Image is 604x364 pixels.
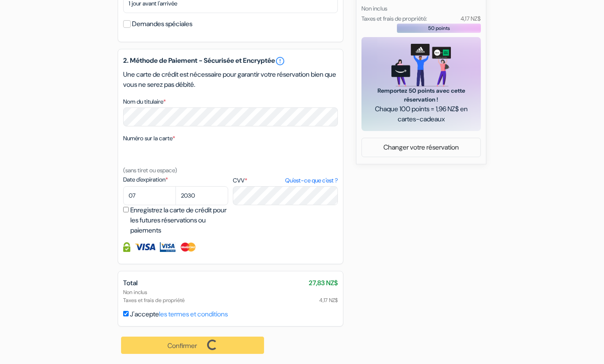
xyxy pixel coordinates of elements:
[123,288,338,304] div: Non inclus Taxes et frais de propriété
[160,242,175,252] img: Visa Electron
[123,56,338,66] h5: 2. Méthode de Paiement - Sécurisée et Encryptée
[123,97,166,106] label: Nom du titulaire
[361,5,387,12] small: Non inclus
[135,242,156,252] img: Visa
[123,166,177,174] small: (sans tiret ou espace)
[391,44,451,86] img: gift_card_hero_new.png
[180,242,197,252] img: Master Card
[275,56,285,66] a: error_outline
[132,18,192,30] label: Demandes spéciales
[362,139,480,155] a: Changer votre réservation
[319,296,338,304] span: 4,17 NZ$
[233,176,338,185] label: CVV
[130,205,231,236] label: Enregistrez la carte de crédit pour les futures réservations ou paiements
[123,134,175,143] label: Numéro sur la carte
[123,278,138,287] span: Total
[123,242,130,252] img: Information de carte de crédit entièrement encryptée et sécurisée
[123,70,338,90] p: Une carte de crédit est nécessaire pour garantir votre réservation bien que vous ne serez pas déb...
[309,278,338,288] span: 27,83 NZ$
[123,175,228,184] label: Date d'expiration
[428,24,450,32] span: 50 points
[130,309,228,319] label: J'accepte
[461,15,481,22] small: 4,17 NZ$
[372,104,471,124] span: Chaque 100 points = 1,96 NZ$ en cartes-cadeaux
[285,176,338,185] a: Qu'est-ce que c'est ?
[361,15,427,22] small: Taxes et frais de propriété:
[372,86,471,104] span: Remportez 50 points avec cette réservation !
[159,310,228,318] a: les termes et conditions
